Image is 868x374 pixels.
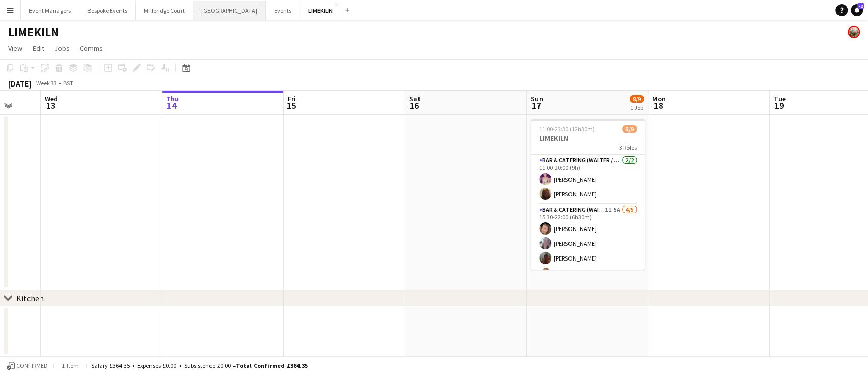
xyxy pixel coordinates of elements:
[531,134,645,143] h3: LIMEKILN
[286,100,296,111] span: 15
[33,44,44,53] span: Edit
[8,24,59,40] h1: LIMEKILN
[531,119,645,270] app-job-card: 11:00-23:30 (12h30m)8/9LIMEKILN3 RolesBar & Catering (Waiter / waitress)2/211:00-20:00 (9h)[PERSO...
[76,42,107,55] a: Comms
[531,204,645,298] app-card-role: Bar & Catering (Waiter / waitress)1I5A4/515:30-22:00 (6h30m)[PERSON_NAME][PERSON_NAME][PERSON_NAM...
[45,94,58,103] span: Wed
[266,1,300,20] button: Events
[300,1,341,20] button: LIMEKILN
[16,362,48,369] span: Confirmed
[851,4,863,16] a: -2
[8,78,32,89] div: [DATE]
[848,26,860,38] app-user-avatar: Staffing Manager
[91,362,308,369] div: Salary £364.35 + Expenses £0.00 + Subsistence £0.00 =
[165,100,179,111] span: 14
[288,94,296,103] span: Fri
[58,362,82,369] span: 1 item
[80,44,103,53] span: Comms
[774,94,786,103] span: Tue
[772,100,786,111] span: 19
[409,94,421,103] span: Sat
[652,94,666,103] span: Mon
[236,362,308,369] span: Total Confirmed £364.35
[16,293,44,303] div: Kitchen
[5,360,49,371] button: Confirmed
[531,155,645,204] app-card-role: Bar & Catering (Waiter / waitress)2/211:00-20:00 (9h)[PERSON_NAME][PERSON_NAME]
[630,95,644,103] span: 8/9
[21,1,79,20] button: Event Managers
[529,100,543,111] span: 17
[63,79,73,87] div: BST
[857,3,864,9] span: -2
[539,125,595,133] span: 11:00-23:30 (12h30m)
[43,100,58,111] span: 13
[531,94,543,103] span: Sun
[79,1,136,20] button: Bespoke Events
[166,94,179,103] span: Thu
[136,1,193,20] button: Millbridge Court
[4,42,26,55] a: View
[619,143,637,151] span: 3 Roles
[34,79,59,87] span: Week 33
[50,42,74,55] a: Jobs
[8,44,22,53] span: View
[622,125,637,133] span: 8/9
[28,42,48,55] a: Edit
[54,44,70,53] span: Jobs
[651,100,666,111] span: 18
[630,104,643,111] div: 1 Job
[193,1,266,20] button: [GEOGRAPHIC_DATA]
[408,100,421,111] span: 16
